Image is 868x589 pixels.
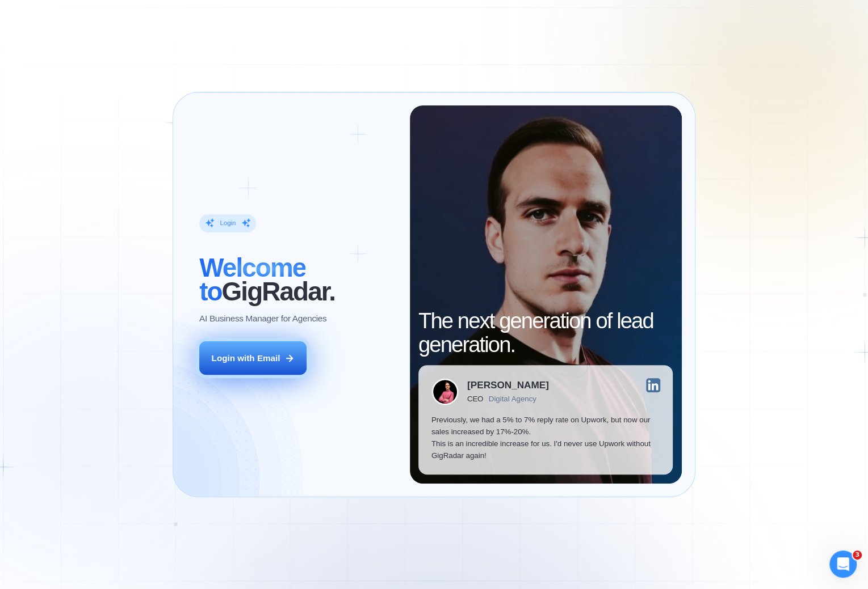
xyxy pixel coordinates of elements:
button: Login with Email [199,341,307,375]
h2: ‍ GigRadar. [199,256,396,303]
div: CEO [467,395,483,403]
div: Digital Agency [489,395,536,403]
div: Login [220,219,236,227]
h2: The next generation of lead generation. [418,309,673,357]
div: [PERSON_NAME] [467,380,549,390]
div: Login with Email [212,352,280,364]
span: Welcome to [199,253,305,306]
iframe: Intercom live chat [829,550,857,578]
p: AI Business Manager for Agencies [199,312,326,324]
p: Previously, we had a 5% to 7% reply rate on Upwork, but now our sales increased by 17%-20%. This ... [431,414,660,461]
span: 3 [853,550,862,560]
